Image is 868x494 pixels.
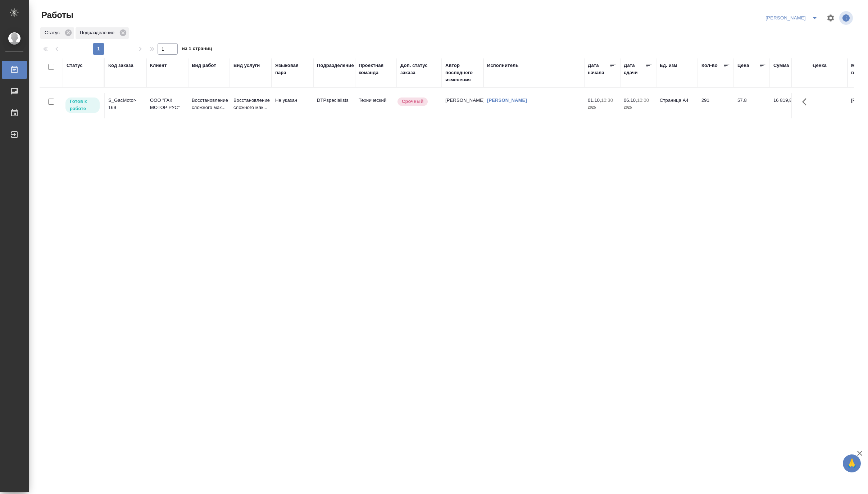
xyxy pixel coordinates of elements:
span: из 1 страниц [182,44,212,55]
div: Исполнитель может приступить к работе [65,97,100,114]
div: Цена [737,62,749,69]
div: Подразделение [76,27,129,39]
div: Автор последнего изменения [445,62,480,83]
a: [PERSON_NAME] [487,98,527,103]
button: 🙏 [843,454,861,472]
div: Клиент [150,62,167,69]
div: Код заказа [108,62,133,69]
div: Вид работ [192,62,216,69]
div: Исполнитель [487,62,519,69]
td: DTPspecialists [313,93,355,118]
div: Вид услуги [233,62,260,69]
div: Языковая пара [275,62,310,76]
div: Статус [40,27,74,39]
p: Восстановление сложного мак... [192,97,226,111]
span: 🙏 [846,456,858,471]
div: Проектная команда [359,62,393,76]
td: Не указан [272,93,313,118]
p: 10:30 [601,98,613,103]
p: 2025 [588,104,617,111]
div: Дата начала [588,62,609,76]
span: Посмотреть информацию [839,11,854,25]
button: Здесь прячутся важные кнопки [798,93,815,110]
span: Настроить таблицу [822,9,839,27]
td: 16 819,80 ₽ [770,93,806,118]
div: Доп. статус заказа [400,62,438,76]
p: ООО "ГАК МОТОР РУС" [150,97,185,111]
td: [PERSON_NAME] [442,93,483,118]
td: Технический [355,93,397,118]
p: Восстановление сложного мак... [233,97,268,111]
div: S_GacMotor-169 [108,97,143,111]
div: Дата сдачи [624,62,645,76]
div: Статус [67,62,83,69]
p: Готов к работе [70,98,95,112]
p: 06.10, [624,98,637,103]
span: Работы [40,9,73,21]
td: Страница А4 [656,93,698,118]
div: Кол-во [701,62,718,69]
td: 291 [698,93,734,118]
p: 01.10, [588,98,601,103]
div: Подразделение [317,62,354,69]
p: Подразделение [80,29,117,36]
p: Статус [45,29,62,36]
td: 57.8 [734,93,770,118]
p: Срочный [402,98,423,105]
div: Сумма [773,62,789,69]
div: Ед. изм [660,62,677,69]
div: split button [764,12,822,24]
div: Оценка [809,62,827,69]
p: 10:00 [637,98,649,103]
p: 2025 [624,104,653,111]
